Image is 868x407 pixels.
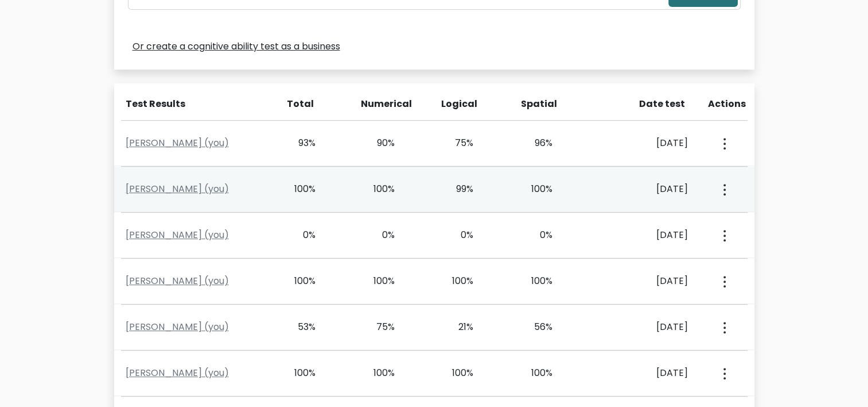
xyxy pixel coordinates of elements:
[520,366,552,380] div: 100%
[599,320,688,334] div: [DATE]
[441,182,474,196] div: 99%
[362,320,395,334] div: 75%
[126,228,229,241] a: [PERSON_NAME] (you)
[441,97,474,111] div: Logical
[708,97,748,111] div: Actions
[126,97,267,111] div: Test Results
[362,136,395,150] div: 90%
[126,274,229,287] a: [PERSON_NAME] (you)
[361,97,394,111] div: Numerical
[599,182,688,196] div: [DATE]
[599,274,688,288] div: [DATE]
[283,366,316,380] div: 100%
[283,274,316,288] div: 100%
[362,182,395,196] div: 100%
[283,182,316,196] div: 100%
[283,228,316,242] div: 0%
[601,97,694,111] div: Date test
[520,136,552,150] div: 96%
[599,228,688,242] div: [DATE]
[520,182,552,196] div: 100%
[126,320,229,333] a: [PERSON_NAME] (you)
[441,320,474,334] div: 21%
[520,274,552,288] div: 100%
[599,136,688,150] div: [DATE]
[520,228,552,242] div: 0%
[283,136,316,150] div: 93%
[520,320,552,334] div: 56%
[126,136,229,149] a: [PERSON_NAME] (you)
[441,366,474,380] div: 100%
[441,274,474,288] div: 100%
[133,40,340,53] a: Or create a cognitive ability test as a business
[362,228,395,242] div: 0%
[281,97,314,111] div: Total
[126,182,229,195] a: [PERSON_NAME] (you)
[362,366,395,380] div: 100%
[362,274,395,288] div: 100%
[599,366,688,380] div: [DATE]
[521,97,554,111] div: Spatial
[283,320,316,334] div: 53%
[126,366,229,379] a: [PERSON_NAME] (you)
[441,136,474,150] div: 75%
[441,228,474,242] div: 0%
